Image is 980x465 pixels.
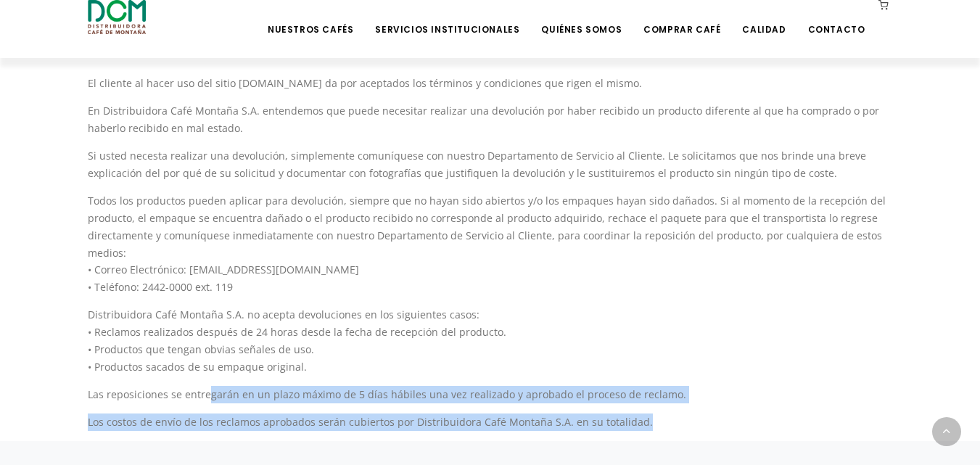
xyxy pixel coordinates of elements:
p: En Distribuidora Café Montaña S.A. entendemos que puede necesitar realizar una devolución por hab... [88,102,893,137]
a: Nuestros Cafés [259,1,362,36]
a: Contacto [799,1,874,36]
p: Los costos de envío de los reclamos aprobados serán cubiertos por Distribuidora Café Montaña S.A.... [88,413,893,431]
p: El cliente al hacer uso del sitio [DOMAIN_NAME] da por aceptados los términos y condiciones que r... [88,75,893,92]
p: Distribuidora Café Montaña S.A. no acepta devoluciones en los siguientes casos: • Reclamos realiz... [88,306,893,376]
a: Servicios Institucionales [366,1,528,36]
p: Todos los productos pueden aplicar para devolución, siempre que no hayan sido abiertos y/o los em... [88,192,893,297]
p: Las reposiciones se entregarán en un plazo máximo de 5 días hábiles una vez realizado y aprobado ... [88,386,893,403]
a: Quiénes Somos [532,1,630,36]
p: Si usted necesta realizar una devolución, simplemente comuníquese con nuestro Departamento de Ser... [88,147,893,182]
a: Comprar Café [635,1,729,36]
a: Calidad [733,1,794,36]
